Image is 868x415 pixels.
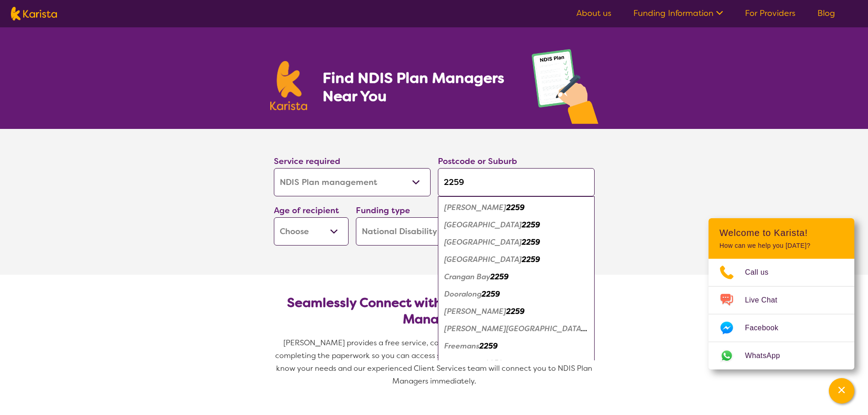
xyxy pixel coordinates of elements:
img: plan-management [532,49,598,129]
em: 2259 [490,272,508,282]
em: 2259 [522,255,540,264]
div: Channel Menu [709,218,854,369]
div: Frazer Park 2259 [442,320,590,338]
span: Call us [745,266,780,279]
div: Gwandalan 2259 [442,355,590,372]
em: 2259 [522,220,540,230]
em: 2259 [485,359,503,368]
em: Gwandalan [444,359,485,368]
img: Karista logo [270,61,308,110]
em: 2259 [482,289,500,299]
div: Crangan Bay 2259 [442,268,590,286]
h2: Seamlessly Connect with NDIS-Registered Plan Managers [281,295,587,328]
em: [GEOGRAPHIC_DATA] [444,255,522,264]
div: Dooralong 2259 [442,286,590,303]
a: About us [576,8,611,19]
label: Service required [274,156,340,167]
div: Alison 2259 [442,199,590,216]
ul: Choose channel [709,259,854,369]
a: Funding Information [633,8,723,19]
h1: Find NDIS Plan Managers Near You [323,69,513,105]
em: 2259 [479,341,498,351]
em: Freemans [444,341,479,351]
p: How can we help you [DATE]? [719,242,843,250]
div: Durren Durren 2259 [442,303,590,320]
a: Web link opens in a new tab. [709,342,854,369]
em: [GEOGRAPHIC_DATA] [444,220,522,230]
em: 2259 [506,203,524,212]
em: 2259 [506,307,524,316]
div: Cedar Brush Creek 2259 [442,234,590,251]
h2: Welcome to Karista! [719,227,843,238]
div: Chain Valley Bay 2259 [442,251,590,268]
span: Facebook [745,321,789,335]
em: [PERSON_NAME] [444,307,506,316]
span: Live Chat [745,293,788,307]
span: WhatsApp [745,349,791,363]
em: [GEOGRAPHIC_DATA] [444,237,522,247]
a: For Providers [745,8,796,19]
em: Crangan Bay [444,272,490,282]
label: Funding type [356,205,410,216]
img: Karista logo [11,7,57,20]
a: Blog [817,8,835,19]
div: Freemans 2259 [442,338,590,355]
label: Age of recipient [274,205,339,216]
button: Channel Menu [829,378,854,404]
em: Dooralong [444,289,482,299]
em: [PERSON_NAME][GEOGRAPHIC_DATA] [444,324,587,333]
em: 2259 [522,237,540,247]
div: Bushells Ridge 2259 [442,216,590,234]
input: Type [438,168,595,196]
span: [PERSON_NAME] provides a free service, connecting you to NDIS Plan Managers and completing the pa... [275,338,595,386]
label: Postcode or Suburb [438,156,517,167]
em: [PERSON_NAME] [444,203,506,212]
